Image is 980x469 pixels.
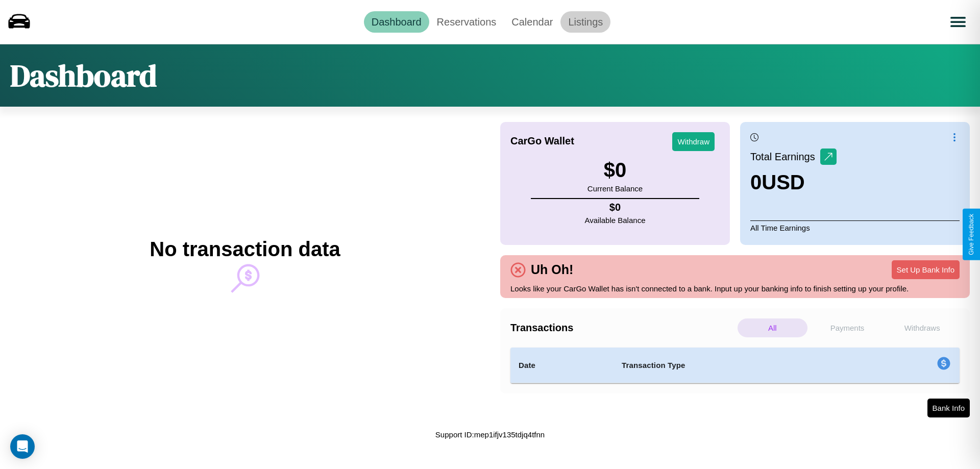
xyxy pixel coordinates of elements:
p: Payments [813,318,883,337]
h3: $ 0 [587,159,643,182]
a: Listings [560,11,610,33]
p: All [738,318,807,337]
table: simple table [510,348,960,383]
button: Set Up Bank Info [892,260,960,279]
h4: CarGo Wallet [510,135,574,147]
a: Dashboard [364,11,429,33]
h4: Date [519,359,605,372]
p: Current Balance [587,182,643,195]
p: Support ID: mep1ifjv135tdjq4tfnn [435,428,545,441]
p: Total Earnings [750,147,820,166]
h1: Dashboard [10,55,157,96]
button: Withdraw [672,132,715,151]
h4: $ 0 [585,202,646,213]
p: Available Balance [585,213,646,227]
p: Withdraws [887,318,957,337]
button: Open menu [944,8,972,36]
h2: No transaction data [150,238,340,261]
div: Open Intercom Messenger [10,434,35,459]
a: Reservations [429,11,504,33]
a: Calendar [504,11,560,33]
div: Give Feedback [968,214,975,255]
h4: Uh Oh! [526,262,578,277]
h3: 0 USD [750,171,837,194]
p: Looks like your CarGo Wallet has isn't connected to a bank. Input up your banking info to finish ... [510,282,960,295]
button: Bank Info [927,399,970,417]
p: All Time Earnings [750,220,960,235]
h4: Transaction Type [622,359,853,372]
h4: Transactions [510,322,735,334]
